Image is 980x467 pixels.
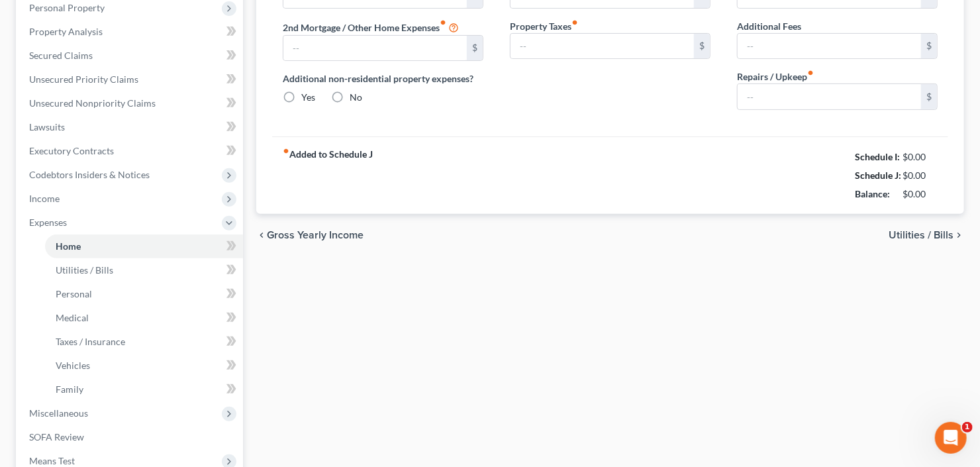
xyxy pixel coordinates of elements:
span: Medical [56,312,89,323]
a: Taxes / Insurance [45,330,243,354]
i: fiber_manual_record [571,19,578,26]
span: Lawsuits [29,121,65,132]
span: Income [29,193,60,204]
span: Expenses [29,217,67,228]
span: Codebtors Insiders & Notices [29,169,150,180]
label: Repairs / Upkeep [737,70,814,83]
label: Additional non-residential property expenses? [283,72,483,85]
input: -- [738,84,921,109]
strong: Schedule J: [855,170,901,181]
div: $ [921,84,937,109]
i: fiber_manual_record [283,148,289,154]
a: Vehicles [45,354,243,378]
span: Unsecured Nonpriority Claims [29,97,156,109]
span: Executory Contracts [29,145,114,156]
span: Utilities / Bills [56,264,113,276]
div: $0.00 [903,187,938,201]
i: fiber_manual_record [807,70,814,76]
a: Lawsuits [19,115,243,139]
span: Vehicles [56,360,90,371]
label: 2nd Mortgage / Other Home Expenses [283,19,459,35]
a: SOFA Review [19,425,243,449]
span: Means Test [29,455,75,466]
i: fiber_manual_record [440,19,446,26]
span: Taxes / Insurance [56,336,125,347]
label: Yes [301,91,315,104]
div: $ [467,36,483,61]
span: Miscellaneous [29,407,88,419]
span: SOFA Review [29,431,84,442]
strong: Schedule I: [855,151,900,162]
div: $0.00 [903,169,938,182]
strong: Added to Schedule J [283,148,373,203]
a: Family [45,378,243,401]
label: Property Taxes [510,19,578,33]
i: chevron_left [256,230,267,240]
a: Utilities / Bills [45,258,243,282]
strong: Balance: [855,188,890,199]
div: $ [921,34,937,59]
a: Property Analysis [19,20,243,44]
span: Unsecured Priority Claims [29,74,138,85]
button: Utilities / Bills chevron_right [889,230,964,240]
span: 1 [962,422,973,433]
i: chevron_right [954,230,964,240]
input: -- [283,36,467,61]
input: -- [738,34,921,59]
span: Personal Property [29,2,105,13]
a: Executory Contracts [19,139,243,163]
a: Personal [45,282,243,306]
input: -- [511,34,694,59]
label: Additional Fees [737,19,801,33]
span: Utilities / Bills [889,230,954,240]
span: Family [56,384,83,395]
button: chevron_left Gross Yearly Income [256,230,364,240]
span: Secured Claims [29,50,93,61]
div: $0.00 [903,150,938,164]
div: $ [694,34,710,59]
a: Unsecured Nonpriority Claims [19,91,243,115]
iframe: Intercom live chat [935,422,967,454]
a: Medical [45,306,243,330]
span: Gross Yearly Income [267,230,364,240]
a: Secured Claims [19,44,243,68]
span: Home [56,240,81,252]
span: Property Analysis [29,26,103,37]
label: No [350,91,362,104]
span: Personal [56,288,92,299]
a: Unsecured Priority Claims [19,68,243,91]
a: Home [45,234,243,258]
